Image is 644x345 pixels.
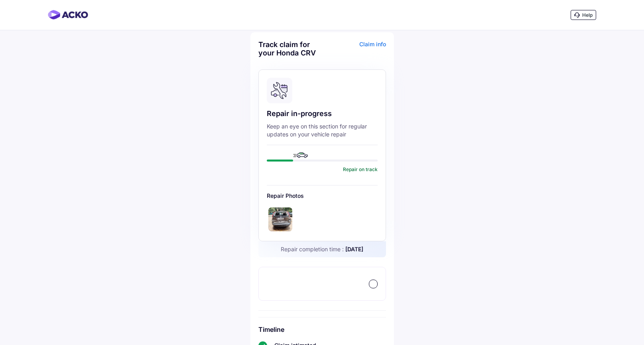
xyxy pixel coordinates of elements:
img: 689dc0327b8d4201be1311a5 [268,207,292,231]
div: Repair in-progress [267,109,378,118]
span: [DATE] [345,246,363,252]
img: horizontal-gradient.png [48,10,88,20]
div: Keep an eye on this section for regular updates on your vehicle repair [267,122,378,138]
div: Claim info [324,40,386,63]
h6: Timeline [258,325,386,333]
div: Repair completion time : [258,241,386,257]
p: Repair Photos [267,192,378,200]
div: Track claim for your Honda CRV [258,40,320,57]
p: Repair on track [343,166,378,172]
span: Help [582,12,593,18]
